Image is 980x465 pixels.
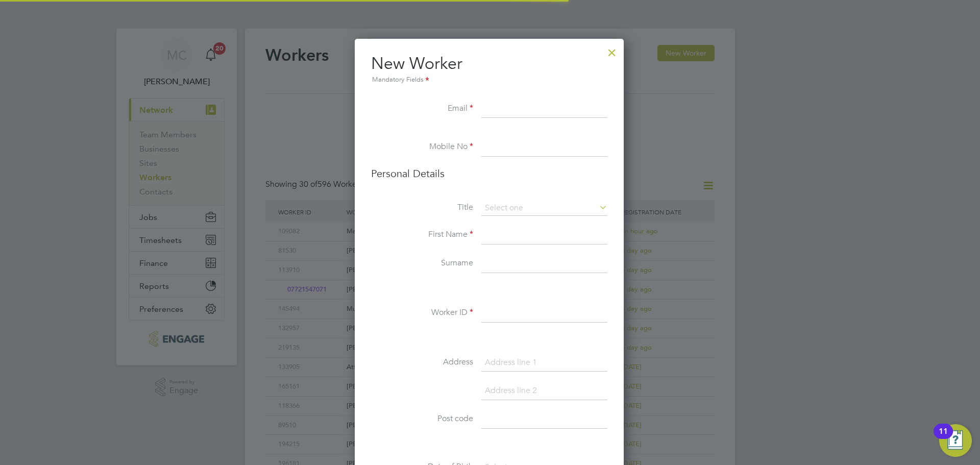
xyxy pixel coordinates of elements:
[371,357,473,368] label: Address
[371,413,473,424] label: Post code
[481,201,607,216] input: Select one
[371,75,607,86] div: Mandatory Fields
[371,53,607,86] h2: New Worker
[371,258,473,268] label: Surname
[371,167,607,180] h3: Personal Details
[939,424,972,457] button: Open Resource Center, 11 new notifications
[481,382,607,400] input: Address line 2
[371,103,473,114] label: Email
[371,307,473,318] label: Worker ID
[371,202,473,213] label: Title
[371,141,473,152] label: Mobile No
[939,431,948,445] div: 11
[481,354,607,372] input: Address line 1
[371,229,473,240] label: First Name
